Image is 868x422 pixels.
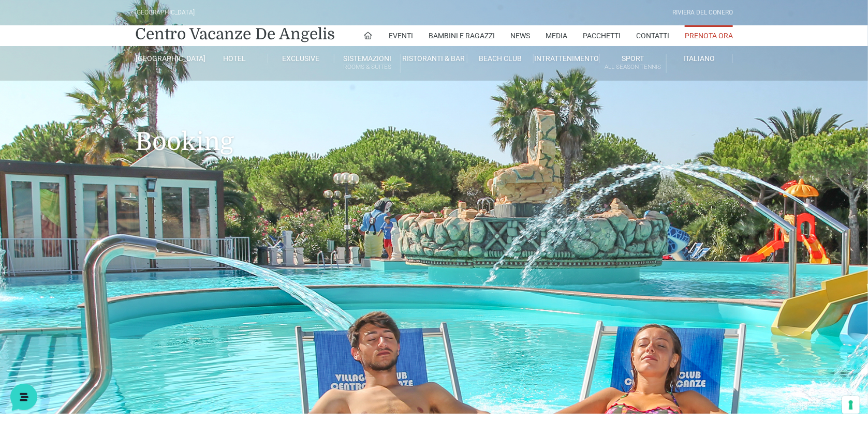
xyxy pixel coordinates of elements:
[159,341,174,351] p: Aiuto
[268,54,334,63] a: Exclusive
[510,25,530,46] a: News
[17,170,81,178] span: Trova una risposta
[429,25,495,46] a: Bambini e Ragazzi
[467,54,534,63] a: Beach Club
[334,62,400,72] small: Rooms & Suites
[600,62,666,72] small: All Season Tennis
[135,327,199,351] button: Aiuto
[636,25,669,46] a: Contatti
[672,8,733,18] div: Riviera Del Conero
[8,8,174,41] h2: Ciao da De Angelis Resort 👋
[135,24,335,44] a: Centro Vacanze De Angelis
[17,128,190,149] button: Inizia una conversazione
[110,170,190,178] a: Apri Centro Assistenza
[401,54,467,63] a: Ristoranti & Bar
[90,341,117,351] p: Messaggi
[135,8,195,18] div: [GEOGRAPHIC_DATA]
[135,54,201,63] a: [GEOGRAPHIC_DATA]
[684,54,715,63] span: Italiano
[31,341,49,351] p: Home
[67,134,153,143] span: Inizia una conversazione
[72,327,136,351] button: Messaggi
[135,81,733,172] h1: Booking
[685,25,733,46] a: Prenota Ora
[600,54,666,73] a: SportAll Season Tennis
[842,396,860,414] button: Le tue preferenze relative al consenso per le tecnologie di tracciamento
[667,54,733,63] a: Italiano
[17,83,88,91] span: Le tue conversazioni
[389,25,413,46] a: Eventi
[8,327,72,351] button: Home
[546,25,567,46] a: Media
[583,25,621,46] a: Pacchetti
[17,99,37,120] img: light
[23,192,169,202] input: Cerca un articolo...
[534,54,600,63] a: Intrattenimento
[334,54,401,73] a: SistemazioniRooms & Suites
[8,382,39,413] iframe: Customerly Messenger Launcher
[8,46,174,66] p: La nostra missione è rendere la tua esperienza straordinaria!
[201,54,268,63] a: Hotel
[33,99,54,120] img: light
